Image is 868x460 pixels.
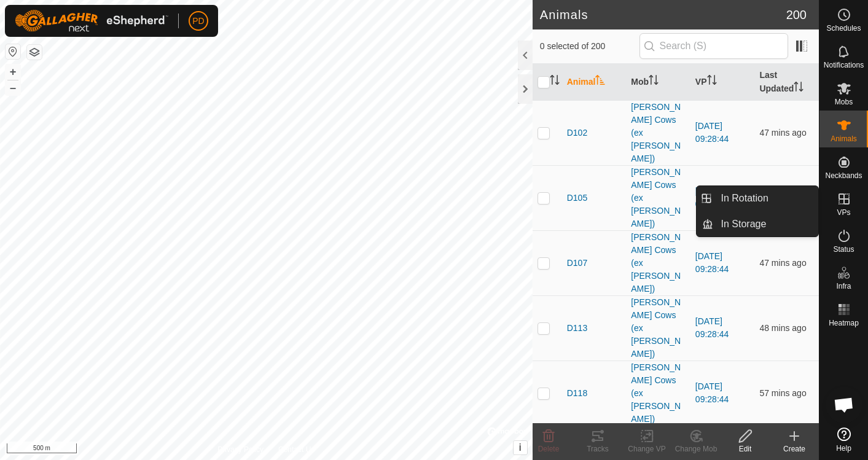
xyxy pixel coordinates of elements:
[217,444,264,455] a: Privacy Policy
[759,258,806,268] span: 8 Sept 2025, 10:43 am
[695,186,729,209] a: [DATE] 09:28:44
[573,443,622,454] div: Tracks
[837,209,850,216] span: VPs
[714,186,819,211] a: In Rotation
[836,283,851,290] span: Infra
[695,316,729,339] a: [DATE] 09:28:44
[639,33,788,59] input: Search (S)
[540,7,786,22] h2: Animals
[514,441,527,454] button: i
[518,442,521,453] span: i
[695,381,729,404] a: [DATE] 09:28:44
[836,445,851,452] span: Help
[6,64,20,79] button: +
[754,64,819,101] th: Last Updated
[622,443,671,454] div: Change VP
[833,246,854,253] span: Status
[829,319,859,327] span: Heatmap
[538,445,560,453] span: Delete
[550,77,560,87] p-sorticon: Activate to sort
[794,84,803,93] p-sorticon: Activate to sort
[649,77,659,87] p-sorticon: Activate to sort
[826,386,862,423] div: Open chat
[826,25,861,32] span: Schedules
[567,387,587,400] span: D118
[595,77,605,87] p-sorticon: Activate to sort
[707,77,717,87] p-sorticon: Activate to sort
[631,361,686,426] div: [PERSON_NAME] Cows (ex [PERSON_NAME])
[15,10,168,32] img: Gallagher Logo
[721,191,768,206] span: In Rotation
[540,40,639,53] span: 0 selected of 200
[831,135,857,142] span: Animals
[697,186,818,211] li: In Rotation
[192,15,204,28] span: PD
[819,423,868,457] a: Help
[671,443,721,454] div: Change Mob
[714,212,819,236] a: In Storage
[631,231,686,295] div: [PERSON_NAME] Cows (ex [PERSON_NAME])
[695,121,729,144] a: [DATE] 09:28:44
[695,251,729,274] a: [DATE] 09:28:44
[27,45,42,60] button: Map Layers
[6,80,20,95] button: –
[567,192,587,205] span: D105
[631,166,686,230] div: [PERSON_NAME] Cows (ex [PERSON_NAME])
[825,172,862,179] span: Neckbands
[6,44,20,59] button: Reset Map
[626,64,690,101] th: Mob
[278,444,315,455] a: Contact Us
[631,101,686,165] div: [PERSON_NAME] Cows (ex [PERSON_NAME])
[786,6,807,24] span: 200
[721,443,770,454] div: Edit
[697,212,818,236] li: In Storage
[567,127,587,139] span: D102
[631,296,686,361] div: [PERSON_NAME] Cows (ex [PERSON_NAME])
[562,64,627,101] th: Animal
[721,217,767,232] span: In Storage
[759,128,806,138] span: 8 Sept 2025, 10:43 am
[690,64,755,101] th: VP
[835,98,853,106] span: Mobs
[567,257,587,270] span: D107
[759,388,806,398] span: 8 Sept 2025, 10:33 am
[824,61,864,69] span: Notifications
[770,443,819,454] div: Create
[759,323,806,333] span: 8 Sept 2025, 10:42 am
[567,322,587,335] span: D113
